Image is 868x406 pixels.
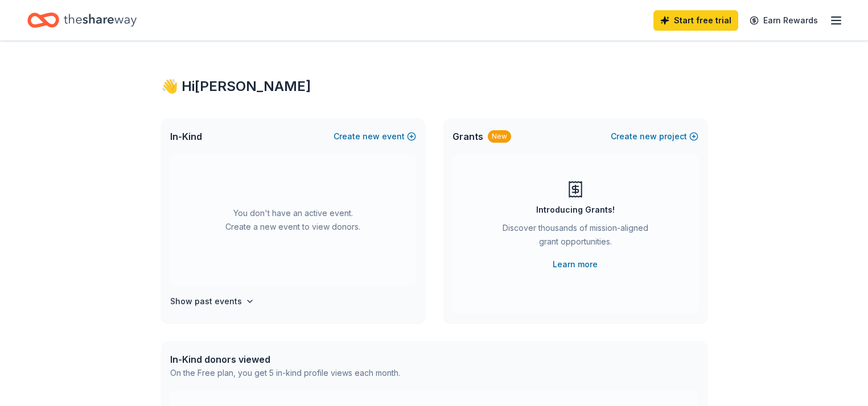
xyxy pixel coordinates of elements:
[498,221,653,253] div: Discover thousands of mission-aligned grant opportunities.
[536,203,615,217] div: Introducing Grants!
[170,353,400,366] div: In-Kind donors viewed
[653,10,738,31] a: Start free trial
[452,130,483,143] span: Grants
[27,7,137,34] a: Home
[170,130,202,143] span: In-Kind
[170,295,242,308] h4: Show past events
[170,366,400,380] div: On the Free plan, you get 5 in-kind profile views each month.
[363,130,380,143] span: new
[743,10,825,31] a: Earn Rewards
[640,130,657,143] span: new
[334,130,416,143] button: Createnewevent
[488,130,511,143] div: New
[161,77,707,96] div: 👋 Hi [PERSON_NAME]
[170,295,254,308] button: Show past events
[611,130,698,143] button: Createnewproject
[553,258,598,271] a: Learn more
[170,155,416,285] div: You don't have an active event. Create a new event to view donors.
